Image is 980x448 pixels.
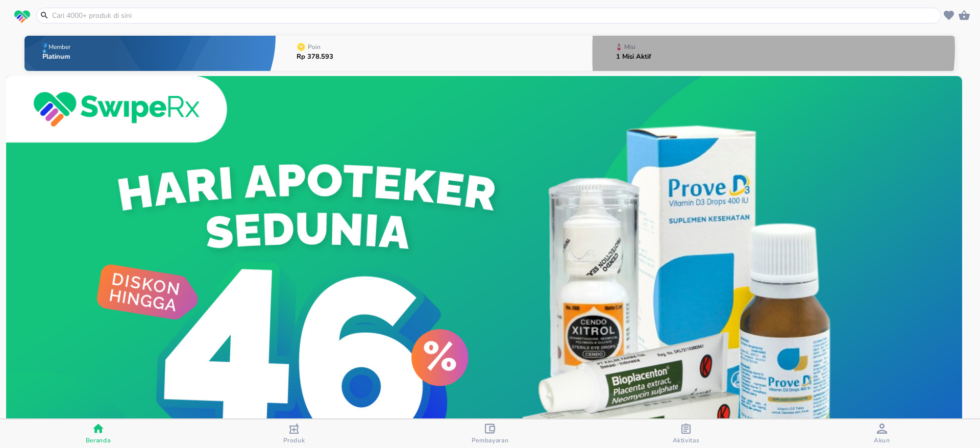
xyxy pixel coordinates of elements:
p: Poin [308,44,321,50]
button: MemberPlatinum [24,33,276,73]
p: Member [48,44,70,50]
button: Pembayaran [392,419,588,448]
button: Aktivitas [588,419,784,448]
p: Platinum [42,54,72,60]
p: Misi [624,44,635,50]
button: Misi1 Misi Aktif [593,33,955,73]
p: 1 Misi Aktif [616,54,651,60]
span: Beranda [86,436,111,444]
input: Cari 4000+ produk di sini [51,10,939,21]
button: PoinRp 378.593 [276,33,592,73]
button: Akun [784,419,980,448]
button: Produk [196,419,392,448]
img: logo_swiperx_s.bd005f3b.svg [14,10,30,23]
span: Aktivitas [673,436,700,444]
span: Akun [874,436,890,444]
span: Pembayaran [472,436,509,444]
span: Produk [283,436,305,444]
p: Rp 378.593 [297,54,333,60]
